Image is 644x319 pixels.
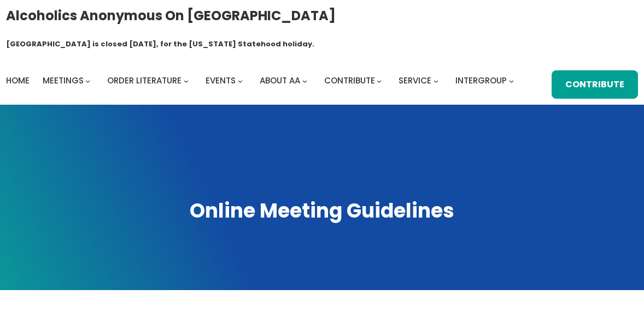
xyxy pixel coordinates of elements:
a: Service [399,73,431,88]
span: About AA [260,75,300,86]
span: Contribute [324,75,375,86]
h1: Online Meeting Guidelines [10,198,634,225]
span: Meetings [43,75,84,86]
a: Events [206,73,236,88]
span: Events [206,75,236,86]
a: Meetings [43,73,84,88]
a: Home [6,73,30,88]
a: About AA [260,73,300,88]
span: Order Literature [107,75,182,86]
a: Contribute [552,70,638,99]
a: Contribute [324,73,375,88]
button: Service submenu [434,79,438,83]
button: Order Literature submenu [184,79,189,83]
span: Home [6,75,30,86]
button: About AA submenu [302,79,307,83]
button: Contribute submenu [377,79,382,83]
button: Meetings submenu [85,79,90,83]
span: Intergroup [455,75,507,86]
a: Intergroup [455,73,507,88]
a: Alcoholics Anonymous on [GEOGRAPHIC_DATA] [6,4,336,27]
button: Events submenu [238,79,243,83]
span: Service [399,75,431,86]
nav: Intergroup [6,73,518,88]
button: Intergroup submenu [509,79,514,83]
h1: [GEOGRAPHIC_DATA] is closed [DATE], for the [US_STATE] Statehood holiday. [6,39,314,50]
